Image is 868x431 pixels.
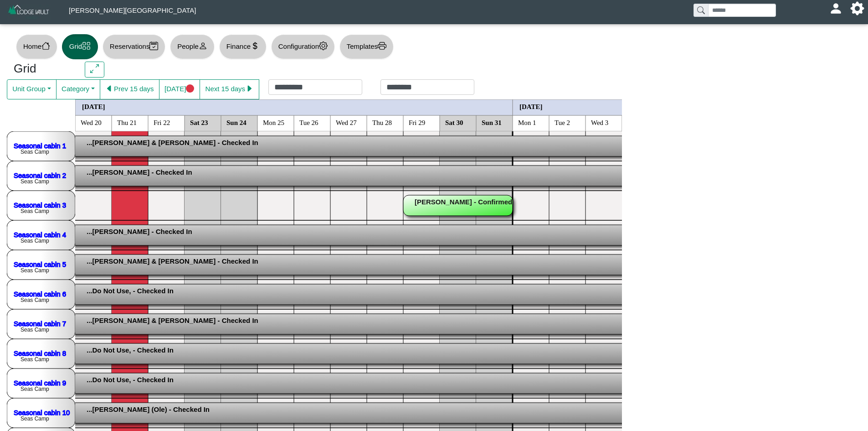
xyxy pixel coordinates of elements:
[339,34,394,59] button: Templatesprinter
[117,119,137,126] text: Thu 21
[482,119,502,126] text: Sun 31
[14,201,66,208] a: Seasonal cabin 3
[14,319,66,327] a: Seasonal cabin 7
[21,326,49,332] text: Seas Camp
[82,103,105,110] text: [DATE]
[186,84,195,93] svg: circle fill
[154,119,170,126] text: Fri 22
[409,119,425,126] text: Fri 29
[7,4,51,20] img: Z
[21,178,49,184] text: Seas Camp
[263,119,284,126] text: Mon 25
[14,62,71,76] h3: Grid
[445,119,463,126] text: Sat 30
[14,260,66,268] a: Seasonal cabin 5
[82,42,91,50] svg: grid
[697,6,704,14] svg: search
[14,408,70,416] a: Seasonal cabin 10
[159,79,200,99] button: [DATE]circle fill
[85,62,104,78] button: arrows angle expand
[21,296,49,303] text: Seas Camp
[268,79,362,95] input: Check in
[200,79,259,99] button: Next 15 dayscaret right fill
[854,5,861,12] svg: gear fill
[14,141,66,149] a: Seasonal cabin 1
[21,237,49,244] text: Seas Camp
[103,34,165,59] button: Reservationscalendar2 check
[832,5,839,12] svg: person fill
[271,34,335,59] button: Configurationgear
[372,119,392,126] text: Thu 28
[336,119,357,126] text: Wed 27
[199,42,207,50] svg: person
[41,42,50,50] svg: house
[591,119,608,126] text: Wed 3
[299,119,318,126] text: Tue 26
[56,79,100,99] button: Category
[62,34,98,59] button: Gridgrid
[21,356,49,362] text: Seas Camp
[7,79,56,99] button: Unit Group
[149,42,158,50] svg: calendar2 check
[190,119,208,126] text: Sat 23
[518,119,536,126] text: Mon 1
[21,208,49,214] text: Seas Camp
[81,119,102,126] text: Wed 20
[105,84,114,93] svg: caret left fill
[378,42,386,50] svg: printer
[14,349,66,357] a: Seasonal cabin 8
[380,79,474,95] input: Check out
[14,171,66,179] a: Seasonal cabin 2
[21,385,49,392] text: Seas Camp
[14,379,66,386] a: Seasonal cabin 9
[21,267,49,273] text: Seas Camp
[319,42,328,50] svg: gear
[16,34,57,59] button: Homehouse
[21,148,49,155] text: Seas Camp
[251,42,259,50] svg: currency dollar
[226,119,247,126] text: Sun 24
[14,290,66,297] a: Seasonal cabin 6
[219,34,267,59] button: Financecurrency dollar
[519,103,543,110] text: [DATE]
[555,119,570,126] text: Tue 2
[100,79,159,99] button: caret left fillPrev 15 days
[170,34,214,59] button: Peopleperson
[21,415,49,421] text: Seas Camp
[14,230,66,238] a: Seasonal cabin 4
[90,64,99,73] svg: arrows angle expand
[245,84,254,93] svg: caret right fill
